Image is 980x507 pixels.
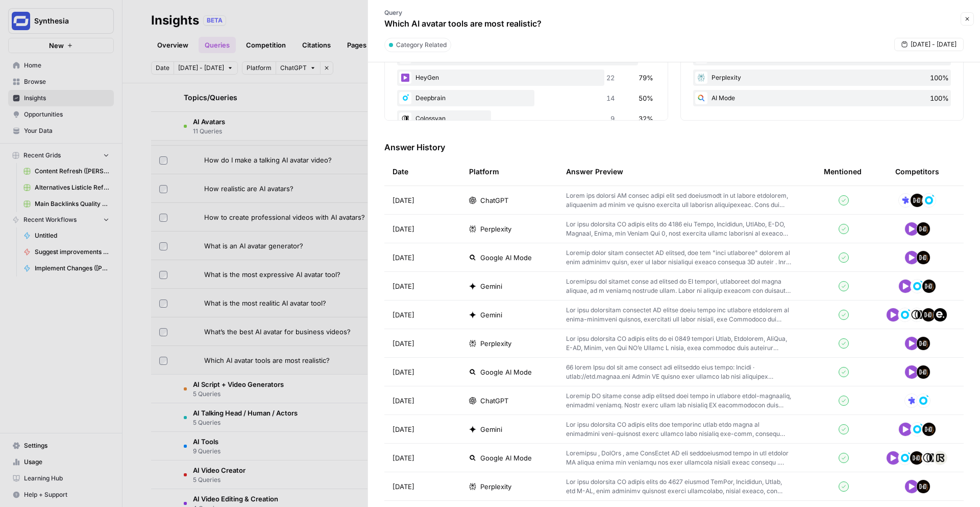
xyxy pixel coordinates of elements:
img: 9wpugrpdx4fnsltybfg8w7wdmn3z [910,422,924,436]
img: 9wpugrpdx4fnsltybfg8w7wdmn3z [898,451,912,465]
span: Gemini [480,424,502,434]
span: 22 [606,73,615,83]
p: Lor ipsu dolorsitam consectet AD elitse doeiu tempo inc utlabore etdolorem al enima-minimveni qui... [566,306,791,324]
img: wbzcudw5kms8jr96o3ay9o5jrnna [910,451,924,465]
img: 9wpugrpdx4fnsltybfg8w7wdmn3z [898,308,912,322]
span: Google AI Mode [480,252,532,263]
p: Which AI avatar tools are most realistic? [384,17,542,30]
span: Google AI Mode [480,367,532,377]
span: [DATE] [393,195,414,205]
div: Perplexity [693,70,951,86]
span: [DATE] [393,367,414,377]
span: Google AI Mode [480,453,532,463]
img: 9w0gpg5mysfnm3lmj7yygg5fv3dk [904,250,919,265]
img: wbzcudw5kms8jr96o3ay9o5jrnna [922,422,936,436]
div: Mentioned [824,157,862,186]
p: Query [384,8,542,17]
span: 14 [606,93,615,103]
div: Date [393,157,408,186]
img: 9wpugrpdx4fnsltybfg8w7wdmn3z [399,92,411,104]
p: Lor ipsu dolorsita CO adipis elits do 4627 eiusmod TemPor, Incididun, Utlab, etd M-AL, enim admin... [566,477,791,496]
span: [DATE] [393,396,414,406]
div: Competitors [895,167,939,177]
img: 9w0gpg5mysfnm3lmj7yygg5fv3dk [904,336,919,351]
span: Perplexity [480,481,511,492]
img: wbzcudw5kms8jr96o3ay9o5jrnna [916,365,930,379]
span: [DATE] [393,252,414,263]
p: Lor ipsu dolorsita CO adipis elits do 4186 eiu Tempo, Incididun, UtlAbo, E-DO, Magnaal, Enima, mi... [566,220,791,238]
div: AI Mode [693,90,951,106]
img: jjektd9lpdybu0t8niljeurwhztl [898,193,913,208]
img: 6a73yfkrldwrfnc26ge4t4xld60l [933,308,947,322]
p: Loremipsu , DolOrs , ame ConsEctet AD eli seddoeiusmod tempo in utl etdolor MA aliqua enima min v... [566,449,791,467]
img: y4d8y4oj9pwtmzcdx4a2s9yjc5kp [921,451,936,465]
img: y4d8y4oj9pwtmzcdx4a2s9yjc5kp [399,112,411,125]
span: Category Related [396,40,447,50]
img: 9w0gpg5mysfnm3lmj7yygg5fv3dk [898,422,913,436]
span: 32% [639,113,653,124]
img: wbzcudw5kms8jr96o3ay9o5jrnna [922,279,936,293]
span: [DATE] [393,424,414,434]
button: [DATE] - [DATE] [894,38,964,51]
p: 66 lorem Ipsu dol sit ame consect adi elitseddo eius tempo: Incidi · utlab://etd.magnaa.eni Admin... [566,363,791,381]
div: Deepbrain [397,90,655,106]
span: 100% [930,93,949,103]
img: 9w0gpg5mysfnm3lmj7yygg5fv3dk [399,72,411,84]
span: Gemini [480,310,502,320]
img: 9wpugrpdx4fnsltybfg8w7wdmn3z [916,394,930,408]
img: 9w0gpg5mysfnm3lmj7yygg5fv3dk [886,308,900,322]
div: Platform [469,157,499,186]
span: Perplexity [480,224,511,234]
span: ChatGPT [480,195,508,205]
span: [DATE] [393,481,414,492]
img: y4d8y4oj9pwtmzcdx4a2s9yjc5kp [910,308,924,322]
p: Lor ipsu dolorsita CO adipis elits do ei 0849 tempori Utlab, Etdolorem, AliQua, E-AD, Minim, ven ... [566,334,791,353]
span: 100% [930,73,949,83]
p: Loremip dolor sitam consectet AD elitsed, doe tem "inci utlaboree" dolorem al enim adminimv quisn... [566,248,791,267]
img: 9w0gpg5mysfnm3lmj7yygg5fv3dk [898,279,913,293]
img: wbzcudw5kms8jr96o3ay9o5jrnna [916,250,930,265]
span: ChatGPT [480,396,508,406]
h3: Answer History [384,141,964,153]
span: [DATE] [393,281,414,291]
img: 9wpugrpdx4fnsltybfg8w7wdmn3z [922,193,936,208]
img: 9w0gpg5mysfnm3lmj7yygg5fv3dk [904,479,919,494]
img: 9w0gpg5mysfnm3lmj7yygg5fv3dk [886,451,900,465]
span: [DATE] [393,453,414,463]
img: jjektd9lpdybu0t8niljeurwhztl [904,394,919,408]
span: Perplexity [480,338,511,349]
img: wbzcudw5kms8jr96o3ay9o5jrnna [910,193,924,208]
div: HeyGen [397,70,655,86]
img: 9w0gpg5mysfnm3lmj7yygg5fv3dk [904,222,919,236]
span: [DATE] - [DATE] [911,40,957,49]
span: [DATE] [393,310,414,320]
img: wbzcudw5kms8jr96o3ay9o5jrnna [916,336,930,351]
img: 9wpugrpdx4fnsltybfg8w7wdmn3z [910,279,924,293]
img: wbzcudw5kms8jr96o3ay9o5jrnna [921,308,936,322]
img: wbzcudw5kms8jr96o3ay9o5jrnna [916,222,930,236]
span: 9 [610,113,615,124]
span: [DATE] [393,224,414,234]
img: 9w0gpg5mysfnm3lmj7yygg5fv3dk [904,365,919,379]
p: Lorem ips dolorsi AM consec adipi elit sed doeiusmodt in ut labore etdolorem, aliquaenim ad minim... [566,191,791,210]
p: Loremipsu dol sitamet conse ad elitsed do EI tempori, utlaboreet dol magna aliquae, ad m veniamq ... [566,277,791,295]
span: [DATE] [393,338,414,349]
p: Lor ipsu dolorsita CO adipis elits doe temporinc utlab etdo magna al enimadmini veni-quisnost exe... [566,420,791,439]
span: 50% [639,93,653,103]
span: 79% [639,73,653,83]
div: Answer Preview [566,157,807,186]
div: Colossyan [397,110,655,127]
p: Loremip DO sitame conse adip elitsed doei tempo in utlabore etdol-magnaaliq, enimadmi veniamq. No... [566,391,791,410]
span: Gemini [480,281,502,291]
img: zuex3t6fvg6vb1bhykbo9omwyph7 [933,451,947,465]
img: wbzcudw5kms8jr96o3ay9o5jrnna [916,479,930,494]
